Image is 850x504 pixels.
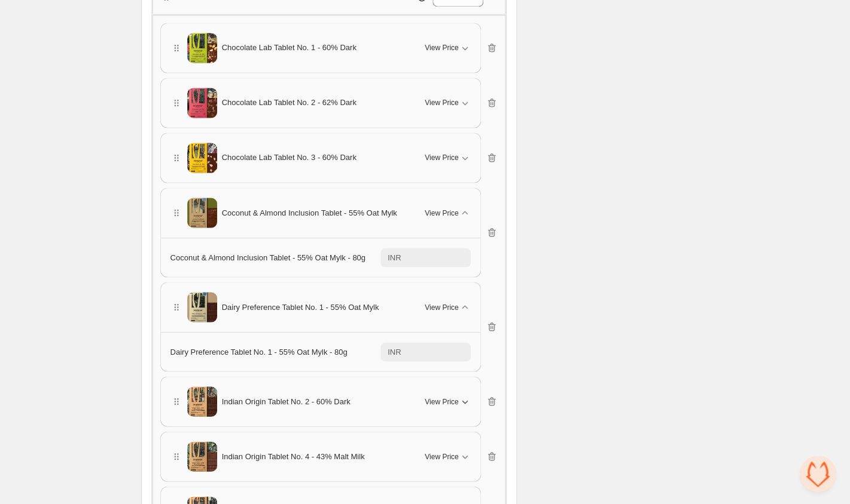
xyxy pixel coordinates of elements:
[388,251,401,263] div: INR
[800,456,836,492] div: Open chat
[187,84,217,121] img: Chocolate Lab Tablet No. 2 - 62% Dark
[187,288,217,325] img: Dairy Preference Tablet No. 1 - 55% Oat Mylk
[425,302,458,312] span: View Price
[187,383,217,420] img: Indian Origin Tablet No. 2 - 60% Dark
[187,139,217,176] img: Chocolate Lab Tablet No. 3 - 60% Dark
[222,450,365,462] span: Indian Origin Tablet No. 4 - 43% Malt Milk
[222,395,351,407] span: Indian Origin Tablet No. 2 - 60% Dark
[425,208,458,217] span: View Price
[222,301,379,313] span: Dairy Preference Tablet No. 1 - 55% Oat Mylk
[425,43,458,53] span: View Price
[170,347,348,356] span: Dairy Preference Tablet No. 1 - 55% Oat Mylk - 80g
[187,194,217,231] img: Coconut & Almond Inclusion Tablet - 55% Oat Mylk
[425,153,458,162] span: View Price
[418,392,477,411] button: View Price
[222,207,397,219] span: Coconut & Almond Inclusion Tablet - 55% Oat Mylk
[222,97,357,109] span: Chocolate Lab Tablet No. 2 - 62% Dark
[425,98,458,107] span: View Price
[187,29,217,66] img: Chocolate Lab Tablet No. 1 - 60% Dark
[222,42,357,54] span: Chocolate Lab Tablet No. 1 - 60% Dark
[418,38,477,57] button: View Price
[170,253,365,262] span: Coconut & Almond Inclusion Tablet - 55% Oat Mylk - 80g
[425,397,458,406] span: View Price
[388,346,401,358] div: INR
[222,152,357,164] span: Chocolate Lab Tablet No. 3 - 60% Dark
[425,451,458,461] span: View Price
[418,447,477,466] button: View Price
[187,438,217,475] img: Indian Origin Tablet No. 4 - 43% Malt Milk
[418,148,477,167] button: View Price
[418,297,477,316] button: View Price
[418,203,477,222] button: View Price
[418,93,477,112] button: View Price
